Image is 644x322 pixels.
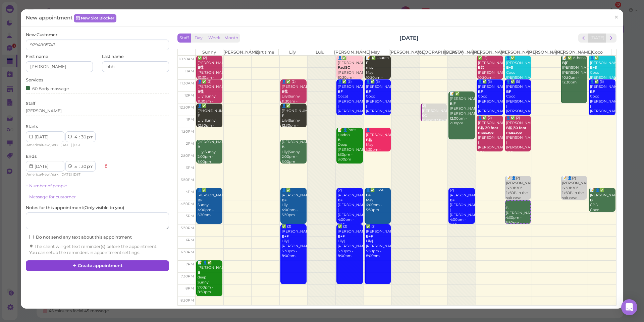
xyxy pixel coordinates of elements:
span: 4:30pm [180,202,194,206]
span: 2:30pm [181,153,194,158]
div: (2) [PERSON_NAME] [PERSON_NAME] |[PERSON_NAME] 4:00pm - 5:30pm [449,188,475,228]
span: America/New_York [26,172,58,177]
b: B [338,138,340,142]
h2: [DATE] [399,34,419,42]
span: × [614,13,619,22]
th: [PERSON_NAME] [500,49,528,55]
span: 12:30pm [179,105,194,110]
div: 📝 👤✅ [PERSON_NAME] CBD Coco 4:00pm - 5:00pm [590,188,615,222]
a: + Number of people [26,183,67,188]
span: 6:30pm [181,250,194,254]
b: B盐 [478,65,484,70]
label: New Customer [26,32,57,38]
div: 👤✅ (5) [PERSON_NAME] Coco|[PERSON_NAME] |[PERSON_NAME]|[PERSON_NAME]|May 11:30am - 1:00pm [337,79,363,129]
label: First name [26,54,48,60]
span: 4pm [185,190,194,194]
b: B+S [506,65,513,70]
div: 📝 👤(2) [PERSON_NAME] 1x30b30f 1x60B in the salt cave [PERSON_NAME] |[PERSON_NAME] 3:30pm [506,176,531,220]
div: The client will get text reminder(s) before the appointment. You can setup the reminders in appoi... [29,244,165,256]
b: BF [282,198,287,202]
b: B+S [590,65,597,70]
div: 👤✅ (2) [PERSON_NAME] Lily|Sunny 11:30am - 12:30pm [197,79,223,109]
span: [DATE] [60,172,72,177]
b: B盐|30 foot massage [506,126,526,135]
b: BF [338,89,343,94]
b: B [198,270,200,275]
div: 👤✅ (5) [PERSON_NAME] Coco|[PERSON_NAME] |[PERSON_NAME]|[PERSON_NAME]|May 11:30am - 1:00pm [590,79,615,129]
div: 👤✅ (5) [PERSON_NAME] Coco|[PERSON_NAME] |[PERSON_NAME]|[PERSON_NAME]|May 11:30am - 1:00pm [366,79,391,129]
label: Staff [26,101,35,107]
b: BF [366,193,371,197]
div: 👤✅ (2) [PERSON_NAME] [PERSON_NAME] |[PERSON_NAME] 1:00pm - 2:30pm [506,116,531,160]
div: (2) [PERSON_NAME] [GEOGRAPHIC_DATA] 12:30pm - 1:15pm [422,104,447,133]
div: 👤✅ [PHONE_NUMBER] Lily|Sunny 12:30pm - 1:30pm [197,104,223,133]
span: America/New_York [26,143,58,147]
b: BF [478,89,483,94]
div: B [PERSON_NAME] 4:30pm - 5:30pm [505,201,531,225]
div: 👤✅ [PERSON_NAME] Coco|[PERSON_NAME] 10:30am - 11:30am [590,56,615,90]
div: [PERSON_NAME] [26,108,62,114]
b: F [366,61,368,65]
th: May [362,49,389,55]
th: [PERSON_NAME] [334,49,362,55]
input: Do not send any text about this appointment [29,235,34,239]
div: ✅ (2) [PERSON_NAME] Lily|[PERSON_NAME]|May 5:30pm - 8:00pm [281,224,307,259]
div: 👤✅ [PERSON_NAME] [PERSON_NAME] 10:30am - 11:30am [337,56,363,85]
div: ✅ (2) [PERSON_NAME] [PERSON_NAME]|Sunny 10:30am - 11:30am [197,56,223,85]
b: B [198,145,200,149]
span: 7pm [186,262,194,266]
span: [DATE] [60,143,72,147]
div: 👤✅ [PHONE_NUMBER] Lily|Sunny 12:30pm - 1:30pm [281,104,307,133]
th: [PERSON_NAME] [473,49,500,55]
span: 8:30pm [180,298,194,303]
span: 7:30pm [181,274,194,278]
b: B|F [450,102,456,106]
span: 2pm [186,141,194,146]
span: 8pm [185,286,194,291]
span: DST [74,172,80,177]
b: B+F [282,234,289,239]
span: 11:30am [180,81,194,85]
b: BF [450,198,455,202]
div: 📝 ✅ [PERSON_NAME] [PERSON_NAME] [PERSON_NAME] 12:00pm - 2:00pm [449,91,475,126]
span: 1:30pm [181,129,194,134]
input: Search by name or phone [26,40,169,50]
b: B+F [366,234,373,239]
div: ✅ (2) [PERSON_NAME] [PERSON_NAME]|Sunny 10:30am - 11:30am [478,56,503,85]
b: BF [198,198,203,202]
b: Fac|SC [338,65,350,70]
span: 10:30am [179,57,194,61]
th: [PERSON_NAME] [445,49,473,55]
b: B盐 [282,89,288,94]
th: [PERSON_NAME] [555,49,583,55]
b: B [590,198,593,202]
button: next [606,34,616,43]
b: BF [338,198,343,202]
th: [PERSON_NAME] [389,49,417,55]
b: B盐 [198,65,204,70]
button: Week [206,34,223,43]
div: (2) [PERSON_NAME] [PERSON_NAME] |[PERSON_NAME] 4:00pm - 5:30pm [337,188,363,228]
span: 5pm [186,214,194,218]
span: New appointment [26,14,74,21]
b: B盐 [366,138,372,142]
span: 6pm [186,238,194,242]
label: Last name [102,54,124,60]
div: 👤[PERSON_NAME] May 1:30pm - 2:30pm [366,128,391,157]
div: 👤✅ LIZA May 4:00pm - 5:30pm [366,188,391,212]
button: Create appointment [26,260,169,271]
div: ✅ (2) [PERSON_NAME] Lily|[PERSON_NAME]|May 5:30pm - 8:00pm [366,224,391,259]
th: [PERSON_NAME] [223,49,251,55]
th: Lily [278,49,306,55]
th: Lulu [306,49,334,55]
div: 👤✅ (5) [PERSON_NAME] Coco|[PERSON_NAME] |[PERSON_NAME]|[PERSON_NAME]|May 11:30am - 1:00pm [506,79,531,129]
a: + Message for customer [26,194,76,199]
b: F [282,114,284,118]
span: DST [74,143,80,147]
b: B盐 [198,89,204,94]
div: 👤✅ (2) [PERSON_NAME] Lily|Sunny 11:30am - 12:30pm [281,79,307,109]
div: 📝 ✅ Lauren may May 10:30am - 11:30am [366,56,391,85]
label: Services [26,77,43,83]
th: [PERSON_NAME] [528,49,556,55]
div: 📝 👤Paris Haddo Deep [PERSON_NAME] 1:30pm - 3:00pm [337,128,363,162]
